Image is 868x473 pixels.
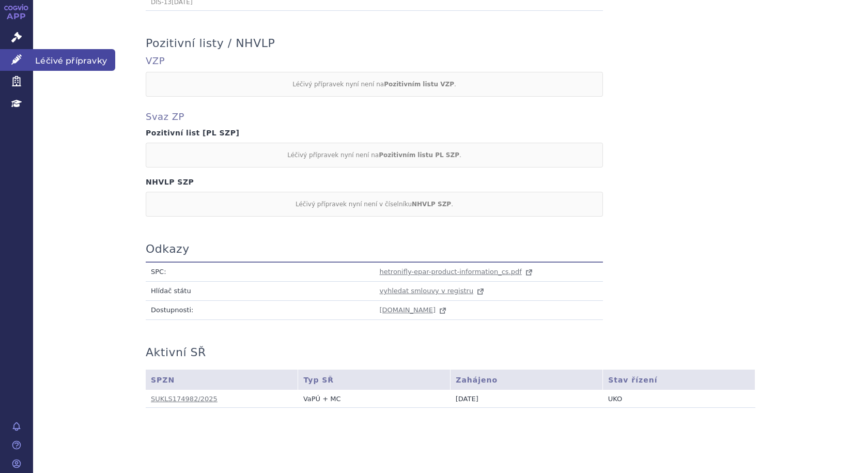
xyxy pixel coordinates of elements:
div: Léčivý přípravek nyní není na . [146,143,603,167]
td: SPC: [146,262,375,282]
div: Léčivý přípravek nyní není v číselníku . [146,192,603,217]
span: Léčivé přípravky [33,49,115,71]
td: VaPÚ + MC [298,390,451,408]
strong: Pozitivním listu VZP [384,81,454,88]
h4: VZP [146,55,755,67]
strong: NHVLP SZP [412,201,451,208]
td: Dostupnosti: [146,300,375,319]
h3: Aktivní SŘ [146,346,206,359]
td: Hlídač státu [146,281,375,300]
h4: Svaz ZP [146,111,755,123]
span: [DATE] [456,395,478,403]
a: SUKLS174982/2025 [151,395,218,403]
h3: Pozitivní listy / NHVLP [146,37,275,50]
a: [DOMAIN_NAME] [380,306,448,314]
div: Léčivý přípravek nyní není na . [146,72,603,97]
th: Stav řízení [603,370,755,390]
a: vyhledat smlouvy v registru [380,287,486,295]
span: UKO [608,395,623,403]
th: Zahájeno [451,370,603,390]
strong: Pozitivním listu PL SZP [379,151,459,159]
th: SPZN [146,370,298,390]
h3: Odkazy [146,242,190,256]
span: hetronifly-epar-product-information_cs.pdf [380,268,522,276]
span: vyhledat smlouvy v registru [380,287,474,295]
span: [DOMAIN_NAME] [380,306,436,314]
th: Typ SŘ [298,370,451,390]
h4: Pozitivní list [PL SZP] [146,129,755,138]
h4: NHVLP SZP [146,178,755,187]
a: hetronifly-epar-product-information_cs.pdf [380,268,534,276]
